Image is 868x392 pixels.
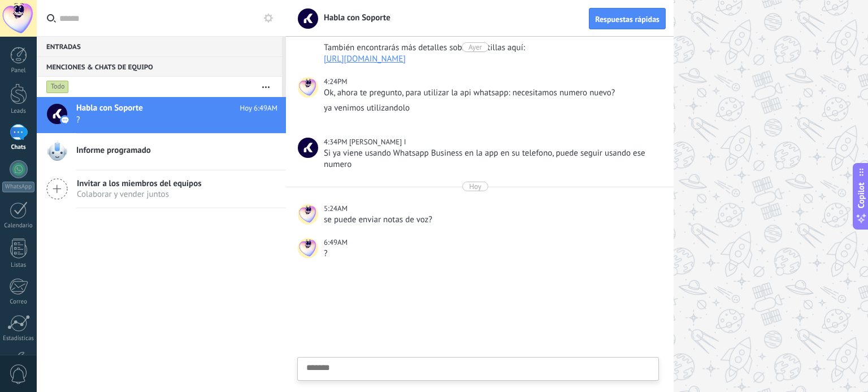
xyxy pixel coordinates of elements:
div: ? [324,248,656,259]
div: Panel [2,67,35,74]
div: Ok, ahora te pregunto, para utilizar la api whatsapp: necesitamos numero nuevo? [324,87,656,99]
div: Correo [2,298,35,306]
span: Copilot [856,182,867,208]
a: [URL][DOMAIN_NAME] [324,54,406,64]
div: Hoy [469,182,481,191]
span: ? [76,114,256,125]
div: 5:24AM [324,203,349,214]
span: Colaborar y vender juntos [77,189,202,200]
div: WhatsApp [2,182,34,192]
a: Habla con Soporte Hoy 6:49AM ? [37,97,286,133]
div: Listas [2,262,35,269]
div: ya venimos utilizandolo [324,103,656,114]
div: Calendario [2,222,35,230]
span: Hoy 6:49AM [240,103,277,114]
span: Habla con Soporte [317,12,390,23]
span: Invitar a los miembros del equipos [77,178,202,189]
div: Si ya viene usando Whatsapp Business en la app en su telefono, puede seguir usando ese numero [324,148,656,170]
div: 6:49AM [324,237,349,248]
span: Sebastian Fernandez [298,77,318,98]
span: Sebastian Fernandez [298,204,318,224]
div: Ayer [468,42,482,52]
div: 4:24PM [324,76,349,87]
div: 4:34PM [324,136,349,148]
div: Chats [2,144,35,151]
div: Todo [46,80,69,94]
div: Entradas [37,36,282,56]
span: Angel I [298,138,318,158]
span: Sebastian Fernandez [298,238,318,258]
span: Respuestas rápidas [595,15,659,23]
div: Estadísticas [2,335,35,342]
span: Habla con Soporte [76,103,143,114]
span: Angel I [349,137,406,147]
button: Respuestas rápidas [589,8,666,29]
div: Menciones & Chats de equipo [37,56,282,77]
div: Leads [2,108,35,115]
a: Informe programado [37,134,286,170]
div: se puede enviar notas de voz? [324,214,656,226]
span: Informe programado [76,145,151,156]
